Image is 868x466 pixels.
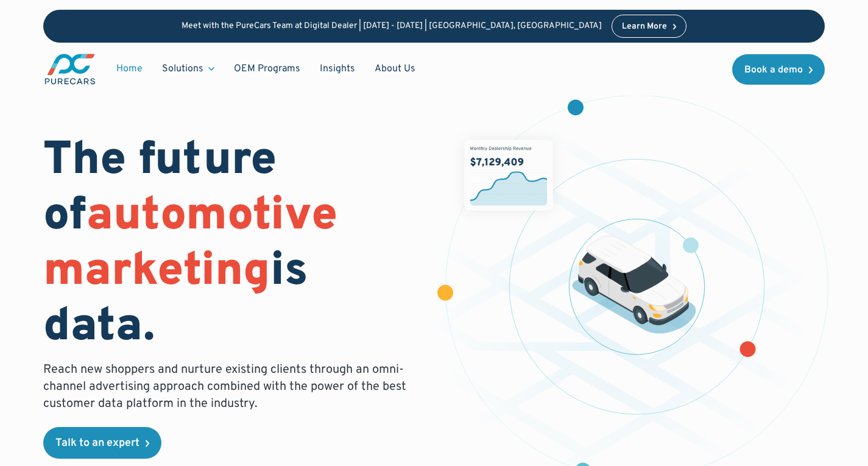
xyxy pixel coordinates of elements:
a: main [43,52,97,86]
div: Talk to an expert [55,438,139,449]
div: Solutions [152,57,224,80]
p: Reach new shoppers and nurture existing clients through an omni-channel advertising approach comb... [43,361,414,412]
a: Book a demo [732,54,825,85]
a: Home [107,57,152,80]
a: Talk to an expert [43,427,161,459]
a: Learn More [612,15,687,38]
span: automotive marketing [43,188,337,302]
div: Learn More [622,23,667,31]
img: illustration of a vehicle [572,236,696,334]
h1: The future of is data. [43,134,419,356]
img: chart showing monthly dealership revenue of $7m [464,140,552,211]
a: OEM Programs [224,57,310,80]
a: About Us [365,57,425,80]
a: Insights [310,57,365,80]
p: Meet with the PureCars Team at Digital Dealer | [DATE] - [DATE] | [GEOGRAPHIC_DATA], [GEOGRAPHIC_... [182,21,602,32]
div: Book a demo [744,65,803,75]
img: purecars logo [43,52,97,86]
div: Solutions [162,62,203,76]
